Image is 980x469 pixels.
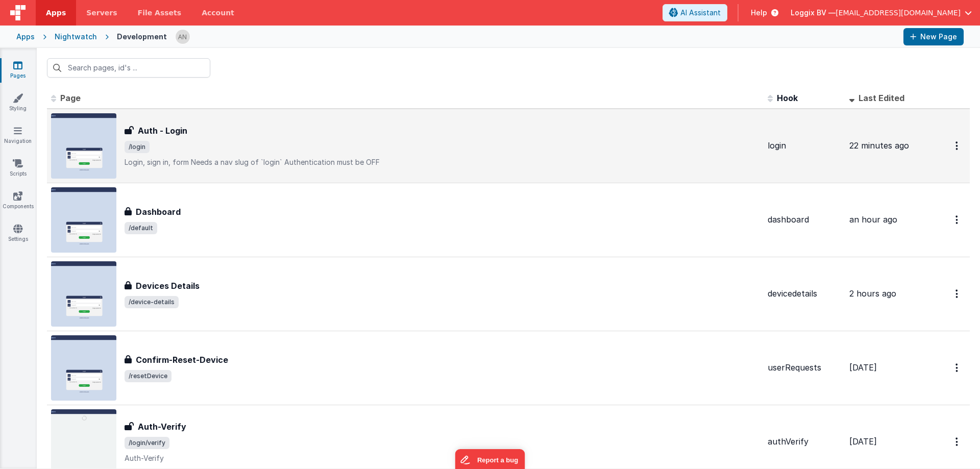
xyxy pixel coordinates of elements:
button: New Page [903,28,964,45]
div: login [768,140,841,152]
span: File Assets [138,8,182,18]
span: /device-details [125,296,179,308]
button: Options [949,431,966,452]
span: Last Edited [859,93,904,103]
img: f1d78738b441ccf0e1fcb79415a71bae [176,30,190,44]
span: [DATE] [849,436,877,447]
span: 2 hours ago [849,288,896,299]
button: Options [949,209,966,230]
button: Options [949,135,966,156]
div: authVerify [768,436,841,448]
span: Help [751,8,767,18]
span: Loggix BV — [791,8,836,18]
button: Options [949,283,966,304]
h3: Auth - Login [138,125,187,137]
p: Auth-Verify [125,453,759,463]
h3: Devices Details [136,280,200,292]
p: Login, sign in, form Needs a nav slug of `login` Authentication must be OFF [125,157,759,167]
span: AI Assistant [680,8,721,18]
button: Loggix BV — [EMAIL_ADDRESS][DOMAIN_NAME] [791,8,972,18]
div: Development [117,32,167,42]
span: /login/verify [125,437,169,449]
span: Hook [777,93,798,103]
span: Apps [46,8,66,18]
span: 22 minutes ago [849,140,909,151]
div: Nightwatch [55,32,97,42]
span: /default [125,222,157,234]
button: AI Assistant [663,4,727,21]
h3: Auth-Verify [138,421,186,433]
span: an hour ago [849,214,897,225]
button: Options [949,357,966,378]
span: /login [125,141,150,153]
span: [DATE] [849,362,877,373]
span: [EMAIL_ADDRESS][DOMAIN_NAME] [836,8,961,18]
input: Search pages, id's ... [47,58,210,78]
div: Apps [16,32,35,42]
div: userRequests [768,362,841,374]
div: dashboard [768,214,841,226]
h3: Confirm-Reset-Device [136,354,228,366]
span: Servers [86,8,117,18]
div: devicedetails [768,288,841,300]
span: /resetDevice [125,370,171,382]
h3: Dashboard [136,206,181,218]
span: Page [60,93,81,103]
